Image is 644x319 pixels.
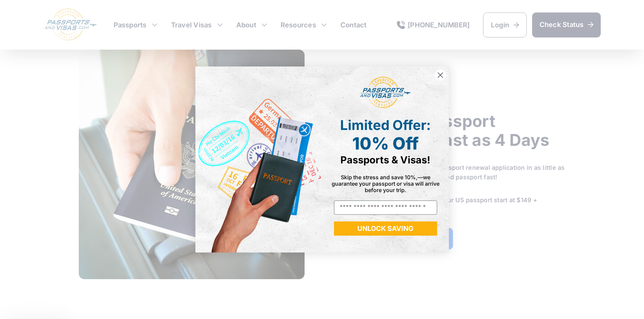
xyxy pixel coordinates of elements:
span: Limited Offer: [340,117,431,133]
button: UNLOCK SAVING [334,221,437,236]
span: 10% Off [352,133,419,154]
span: Passports & Visas! [340,154,430,166]
button: Close dialog [434,69,446,81]
img: de9cda0d-0715-46ca-9a25-073762a91ba7.png [195,67,322,252]
img: passports and visas [360,77,411,108]
span: Skip the stress and save 10%,—we guarantee your passport or visa will arrive before your trip. [332,174,439,193]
